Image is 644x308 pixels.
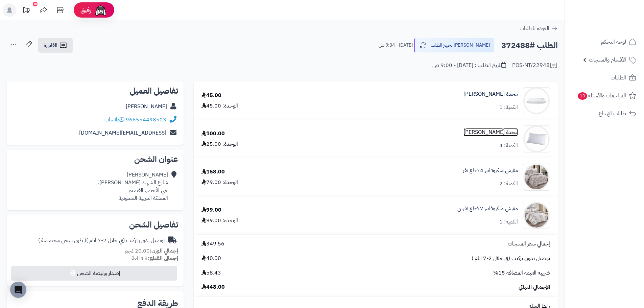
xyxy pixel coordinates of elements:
[463,128,518,136] a: مخدة [PERSON_NAME]
[148,254,178,262] strong: إجمالي القطع:
[201,92,221,99] div: 45.00
[38,237,165,244] div: توصيل بدون تركيب (في خلال 2-7 ايام )
[499,218,518,226] div: الكمية: 1
[94,3,108,17] img: ai-face.png
[501,39,558,52] h2: الطلب #372488
[499,142,518,149] div: الكمية: 4
[80,6,91,14] span: رفيق
[201,130,225,138] div: 100.00
[137,299,178,307] h2: طريقة الدفع
[132,254,178,262] small: 8 قطعة
[598,19,638,33] img: logo-2.png
[519,283,550,291] span: الإجمالي النهائي
[201,206,221,214] div: 99.00
[457,205,518,213] a: مفرش ميكروفايبر 7 قطع نفرين
[201,240,224,248] span: 349.56
[463,167,518,174] a: مفرش ميكروفايبر 4 قطع نفر
[523,87,550,114] img: 1703426650-220106010174-90x90.png
[414,38,494,52] button: [PERSON_NAME] تجهيز الطلب
[523,202,550,229] img: 1752908738-1-90x90.jpg
[18,3,35,19] a: تحديثات المنصة
[10,282,26,298] div: Open Intercom Messenger
[126,116,166,124] a: 966554498523
[599,109,626,118] span: طلبات الإرجاع
[38,236,86,244] span: ( طرق شحن مخصصة )
[520,24,558,32] a: العودة للطلبات
[12,87,178,95] h2: تفاصيل العميل
[578,92,587,100] span: 10
[499,103,518,111] div: الكمية: 1
[201,179,238,186] div: الوحدة: 79.00
[569,88,640,104] a: المراجعات والأسئلة10
[472,255,550,262] span: توصيل بدون تركيب (في خلال 2-7 ايام )
[493,269,550,277] span: ضريبة القيمة المضافة 15%
[463,90,518,98] a: مخدة [PERSON_NAME]
[523,125,550,152] img: 1703426873-pillow-90x90.png
[201,102,238,110] div: الوحدة: 45.00
[508,240,550,248] span: إجمالي سعر المنتجات
[104,116,124,124] a: واتساب
[201,217,238,224] div: الوحدة: 99.00
[569,70,640,86] a: الطلبات
[201,255,221,262] span: 40.00
[126,102,167,111] a: [PERSON_NAME]
[44,41,57,49] span: الفاتورة
[79,129,166,137] a: [EMAIL_ADDRESS][DOMAIN_NAME]
[201,283,225,291] span: 448.00
[512,62,558,70] div: POS-NT/22948
[38,38,73,53] a: الفاتورة
[499,180,518,188] div: الكمية: 2
[98,171,168,202] div: [PERSON_NAME] شارع الشهيد [PERSON_NAME]، حي الأخضر، القصيم المملكة العربية السعودية
[523,164,550,191] img: 1752754031-1-90x90.jpg
[432,62,506,69] div: تاريخ الطلب : [DATE] - 9:00 ص
[577,91,626,100] span: المراجعات والأسئلة
[11,266,177,281] button: إصدار بوليصة الشحن
[611,73,626,82] span: الطلبات
[569,34,640,50] a: لوحة التحكم
[201,269,221,277] span: 58.43
[12,221,178,229] h2: تفاصيل الشحن
[569,105,640,122] a: طلبات الإرجاع
[201,140,238,148] div: الوحدة: 25.00
[589,55,626,65] span: الأقسام والمنتجات
[201,168,225,176] div: 158.00
[379,42,413,49] small: [DATE] - 9:34 ص
[520,24,549,32] span: العودة للطلبات
[33,2,38,6] div: 10
[12,155,178,163] h2: عنوان الشحن
[150,247,178,255] strong: إجمالي الوزن:
[125,247,178,255] small: 20.00 كجم
[601,37,626,47] span: لوحة التحكم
